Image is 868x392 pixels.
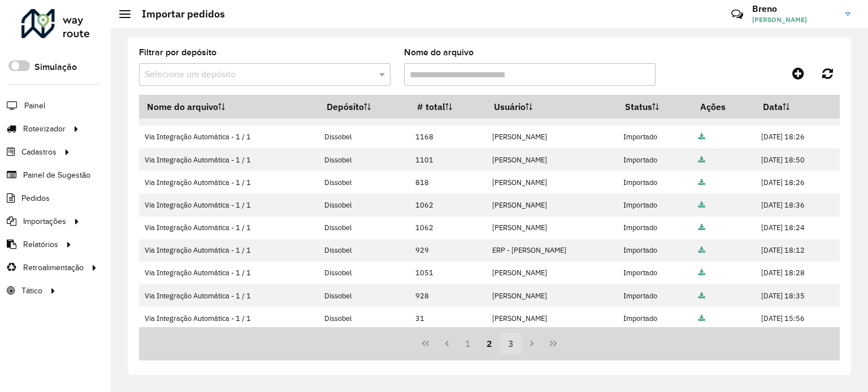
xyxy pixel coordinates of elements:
[139,239,319,262] td: Via Integração Automática - 1 / 1
[319,171,410,193] td: Dissobel
[23,262,84,274] span: Retroalimentação
[139,284,319,307] td: Via Integração Automática - 1 / 1
[617,126,692,148] td: Importado
[21,285,42,297] span: Tático
[487,171,618,193] td: [PERSON_NAME]
[415,333,436,354] button: First Page
[410,95,487,118] th: # total
[410,307,487,329] td: 31
[24,100,45,112] span: Painel
[21,192,50,204] span: Pedidos
[500,333,522,354] button: 3
[139,217,319,239] td: Via Integração Automática - 1 / 1
[698,155,705,165] a: Arquivo completo
[319,307,410,329] td: Dissobel
[487,193,618,216] td: [PERSON_NAME]
[698,245,705,255] a: Arquivo completo
[410,284,487,307] td: 928
[139,307,319,329] td: Via Integração Automática - 1 / 1
[487,307,618,329] td: [PERSON_NAME]
[755,262,839,284] td: [DATE] 18:28
[522,333,543,354] button: Next Page
[319,284,410,307] td: Dissobel
[487,217,618,239] td: [PERSON_NAME]
[698,291,705,301] a: Arquivo completo
[34,60,77,74] label: Simulação
[755,126,839,148] td: [DATE] 18:26
[617,193,692,216] td: Importado
[755,95,839,118] th: Data
[410,193,487,216] td: 1062
[617,307,692,329] td: Importado
[698,314,705,323] a: Arquivo completo
[487,262,618,284] td: [PERSON_NAME]
[752,15,837,25] span: [PERSON_NAME]
[487,239,618,262] td: ERP - [PERSON_NAME]
[617,239,692,262] td: Importado
[410,262,487,284] td: 1051
[487,148,618,171] td: [PERSON_NAME]
[617,148,692,171] td: Importado
[23,215,66,227] span: Importações
[319,262,410,284] td: Dissobel
[131,8,225,20] h2: Importar pedidos
[755,171,839,193] td: [DATE] 18:26
[698,223,705,232] a: Arquivo completo
[752,3,837,14] h3: Breno
[436,333,458,354] button: Previous Page
[487,126,618,148] td: [PERSON_NAME]
[139,193,319,216] td: Via Integração Automática - 1 / 1
[21,146,57,158] span: Cadastros
[319,148,410,171] td: Dissobel
[319,126,410,148] td: Dissobel
[693,95,755,118] th: Ações
[487,95,618,118] th: Usuário
[319,217,410,239] td: Dissobel
[698,200,705,210] a: Arquivo completo
[725,2,749,27] a: Contato Rápido
[410,171,487,193] td: 818
[319,95,410,118] th: Depósito
[139,171,319,193] td: Via Integração Automática - 1 / 1
[617,95,692,118] th: Status
[23,239,58,250] span: Relatórios
[487,284,618,307] td: [PERSON_NAME]
[139,46,216,59] label: Filtrar por depósito
[23,123,66,135] span: Roteirizador
[410,148,487,171] td: 1101
[410,126,487,148] td: 1168
[698,178,705,187] a: Arquivo completo
[319,239,410,262] td: Dissobel
[410,239,487,262] td: 929
[23,169,90,181] span: Painel de Sugestão
[617,217,692,239] td: Importado
[698,132,705,142] a: Arquivo completo
[542,333,564,354] button: Last Page
[319,193,410,216] td: Dissobel
[755,193,839,216] td: [DATE] 18:36
[755,239,839,262] td: [DATE] 18:12
[755,284,839,307] td: [DATE] 18:35
[698,268,705,278] a: Arquivo completo
[479,333,500,354] button: 2
[139,262,319,284] td: Via Integração Automática - 1 / 1
[617,171,692,193] td: Importado
[755,307,839,329] td: [DATE] 15:56
[404,46,474,59] label: Nome do arquivo
[755,217,839,239] td: [DATE] 18:24
[139,95,319,118] th: Nome do arquivo
[139,126,319,148] td: Via Integração Automática - 1 / 1
[410,217,487,239] td: 1062
[457,333,479,354] button: 1
[617,262,692,284] td: Importado
[139,148,319,171] td: Via Integração Automática - 1 / 1
[617,284,692,307] td: Importado
[755,148,839,171] td: [DATE] 18:50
